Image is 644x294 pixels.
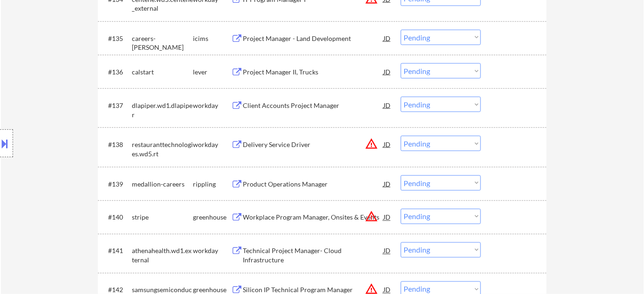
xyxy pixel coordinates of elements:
button: warning_amber [365,137,378,150]
div: #141 [108,247,124,256]
div: athenahealth.wd1.external [132,247,193,265]
button: warning_amber [365,210,378,223]
div: Product Operations Manager [243,180,384,189]
div: Project Manager II, Trucks [243,67,384,77]
div: workday [193,101,231,110]
div: Project Manager - Land Development [243,34,384,43]
div: greenhouse [193,213,231,222]
div: JD [383,30,392,47]
div: Delivery Service Driver [243,140,384,149]
div: workday [193,247,231,256]
div: Client Accounts Project Manager [243,101,384,110]
div: careers-[PERSON_NAME] [132,34,193,52]
div: #135 [108,34,124,43]
div: JD [383,242,392,259]
div: workday [193,140,231,149]
div: Technical Project Manager- Cloud Infrastructure [243,247,384,265]
div: JD [383,97,392,114]
div: JD [383,136,392,153]
div: JD [383,63,392,80]
div: JD [383,209,392,226]
div: JD [383,175,392,192]
div: Workplace Program Manager, Onsites & Events [243,213,384,222]
div: rippling [193,180,231,189]
div: lever [193,67,231,77]
div: icims [193,34,231,43]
